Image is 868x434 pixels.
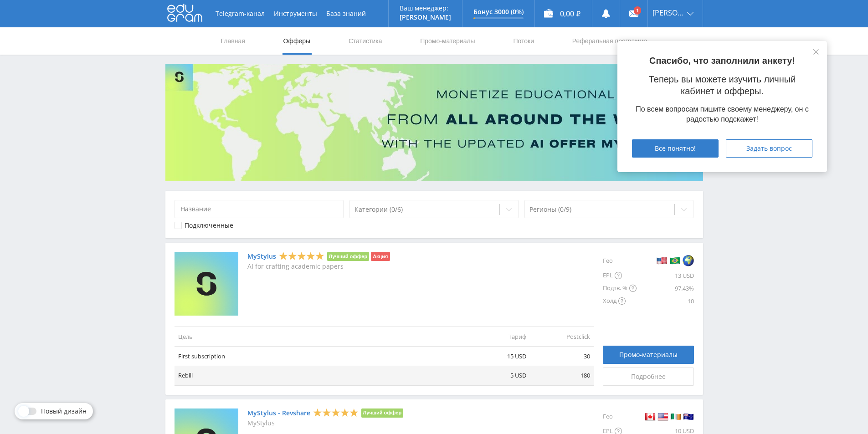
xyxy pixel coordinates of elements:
[603,295,637,307] div: Холд
[361,408,404,418] li: Лучший оффер
[247,419,404,427] p: MyStylus
[632,139,719,158] button: Все понятно!
[282,27,312,55] a: Офферы
[466,347,530,366] td: 15 USD
[726,139,812,158] button: Задать вопрос
[603,269,637,282] div: EPL
[603,252,637,269] div: Гео
[655,145,696,152] span: Все понятно!
[371,252,390,261] li: Акция
[603,408,637,425] div: Гео
[175,366,466,385] td: Rebill
[619,351,678,358] span: Промо-материалы
[603,368,694,386] a: Подробнее
[637,295,694,307] div: 10
[512,27,535,55] a: Потоки
[530,347,594,366] td: 30
[637,282,694,295] div: 97.43%
[313,408,359,417] div: 5 Stars
[466,327,530,346] td: Тариф
[327,252,370,261] li: Лучший оффер
[652,9,684,16] span: [PERSON_NAME]
[41,408,87,415] span: Новый дизайн
[632,56,812,66] p: Спасибо, что заполнили анкету!
[631,373,666,380] span: Подробнее
[571,27,648,55] a: Реферальная программа
[185,222,233,229] div: Подключенные
[530,366,594,385] td: 180
[466,366,530,385] td: 5 USD
[175,252,238,316] img: MyStylus
[279,251,324,261] div: 5 Stars
[175,200,344,218] input: Название
[632,104,812,125] div: По всем вопросам пишите своему менеджеру, он с радостью подскажет!
[400,14,451,21] p: [PERSON_NAME]
[419,27,476,55] a: Промо-материалы
[632,73,812,97] p: Теперь вы можете изучить личный кабинет и офферы.
[348,27,383,55] a: Статистика
[247,253,276,260] a: MyStylus
[473,8,524,15] p: Бонус 3000 (0%)
[165,64,703,181] img: Banner
[746,145,792,152] span: Задать вопрос
[220,27,246,55] a: Главная
[603,282,637,295] div: Подтв. %
[175,347,466,366] td: First subscription
[530,327,594,346] td: Postclick
[247,263,390,270] p: AI for crafting academic papers
[400,5,451,12] p: Ваш менеджер:
[603,346,694,364] a: Промо-материалы
[247,409,310,417] a: MyStylus - Revshare
[175,327,466,346] td: Цель
[637,269,694,282] div: 13 USD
